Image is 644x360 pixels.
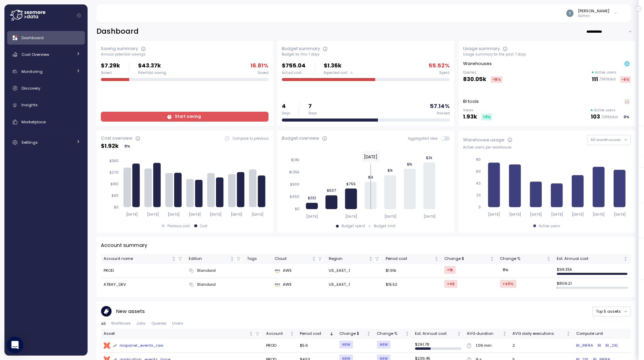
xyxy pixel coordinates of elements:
a: Discovery [7,81,85,95]
th: Change %Not sorted [497,254,554,264]
th: AccountNot sorted [263,329,297,339]
div: Sorted descending [329,331,334,336]
th: RegionNot sorted [326,254,383,264]
div: Saved [101,71,120,75]
div: +40 % [500,280,516,288]
td: US_EAST_1 [326,278,383,292]
div: +1 $ [444,266,456,274]
div: Region [329,256,368,262]
div: Not sorted [434,256,439,261]
a: BI_INFRA [576,343,593,349]
div: Saved [258,71,269,75]
div: Actual cost [282,71,306,75]
div: Active users per warehouse [463,145,631,150]
tspan: [DATE] [345,214,357,219]
p: 103 [591,112,600,122]
tspan: $0 [295,207,300,211]
div: Spent [439,71,450,75]
div: Not sorted [405,331,410,336]
p: $7.29k [101,61,120,71]
p: Warehouses [463,60,492,67]
span: Users [172,322,183,325]
tspan: [DATE] [306,214,318,219]
p: $43.37k [138,61,166,71]
td: $ 809.21 [554,278,631,292]
tspan: $232 [308,196,316,200]
p: / 380 total [599,77,616,82]
th: Change $Not sorted [337,329,374,339]
div: mixpanel_events_raw [113,343,164,349]
div: Saving summary [101,45,138,52]
div: Not sorted [230,256,234,261]
div: 0 % [622,114,631,120]
p: BI tools [463,98,479,105]
tspan: [DATE] [509,212,521,217]
div: Warehouse usage [463,137,505,143]
a: Dashboard [7,31,85,45]
tspan: [DATE] [424,214,435,219]
td: $ 99.35k [554,264,631,278]
div: Not sorted [290,331,294,336]
p: Views [463,108,492,113]
div: Passed [437,111,450,116]
th: Account nameNot sorted [101,254,186,264]
span: All [101,322,106,326]
p: 830.05k [463,75,486,84]
span: Expected cost [324,71,348,75]
span: All warehouses [591,137,621,142]
span: Jobs [136,322,145,325]
p: 111 [592,75,598,84]
div: AWS [275,268,323,274]
div: Usage summary for the past 7 days [463,52,631,57]
div: +11 % [481,114,492,120]
div: Not sorted [502,331,507,336]
button: Top 5 assets [593,307,631,316]
th: AVG durationNot sorted [464,329,510,339]
div: Not sorted [566,331,571,336]
td: ATBAY_DEV [101,278,186,292]
div: AWS [275,282,323,288]
tspan: $90 [111,193,119,198]
div: Budget overview [282,135,319,142]
span: Cost Overview [21,52,49,57]
tspan: 80 [476,157,481,162]
div: Not sorted [366,331,371,336]
div: Not sorted [490,256,494,261]
a: BI [598,343,601,349]
tspan: [DATE] [593,212,605,217]
p: Account summary [101,241,147,249]
a: mixpanel_events_raw [104,342,261,349]
tspan: $360 [109,159,119,163]
tspan: [DATE] [252,212,264,217]
tspan: $507 [327,188,336,193]
div: Budget for this 7 days [282,52,449,57]
tspan: [DATE] [551,212,563,217]
tspan: $2k [426,156,432,160]
tspan: $270 [109,170,119,175]
div: Period cost [386,256,433,262]
tspan: 20 [476,193,481,198]
div: Not sorted [171,256,176,261]
div: Est. Annual cost [557,256,622,262]
tspan: [DATE] [126,212,138,217]
div: AVG daily executions [512,331,565,337]
tspan: $180 [110,182,119,186]
td: PROD [101,264,186,278]
span: Marketplace [21,119,46,125]
div: Days [308,111,317,116]
span: Aggregated view [408,136,441,141]
p: $ 1.92k [101,142,119,151]
div: Usage summary [463,45,500,52]
button: Collapse navigation [75,13,83,18]
p: 7 [308,102,317,111]
th: CloudNot sorted [272,254,326,264]
div: Cost overview [101,135,133,142]
tspan: [DATE] [168,212,180,217]
div: Est. Annual cost [415,331,456,337]
th: EditionNot sorted [186,254,244,264]
div: Not sorted [623,256,628,261]
div: Active users [539,224,560,229]
div: Change $ [444,256,489,262]
tspan: $450 [290,194,300,199]
div: Days [282,111,290,116]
